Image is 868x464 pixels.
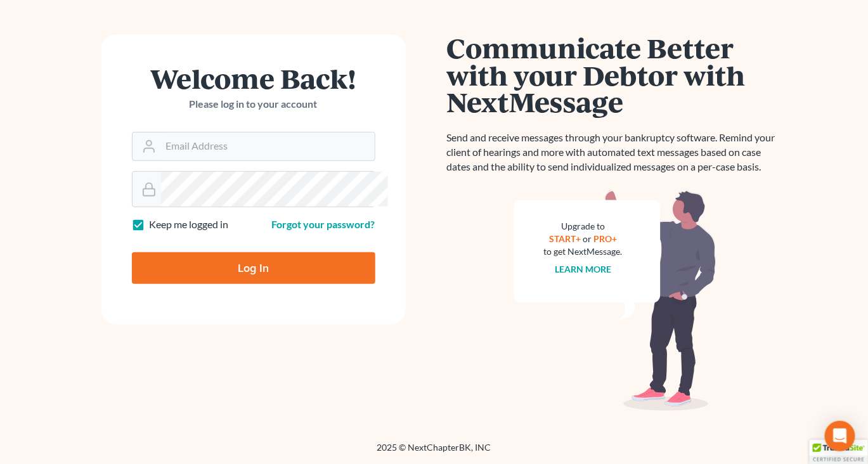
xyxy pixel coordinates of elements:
img: nextmessage_bg-59042aed3d76b12b5cd301f8e5b87938c9018125f34e5fa2b7a6b67550977c72.svg [514,190,716,411]
h1: Welcome Back! [132,65,375,92]
input: Email Address [161,132,375,160]
a: Forgot your password? [272,218,375,230]
a: PRO+ [593,233,617,244]
div: 2025 © NextChapterBK, INC [73,441,796,464]
a: Learn more [555,264,611,274]
div: Upgrade to [544,220,623,233]
p: Send and receive messages through your bankruptcy software. Remind your client of hearings and mo... [447,131,783,174]
div: Open Intercom Messenger [825,421,855,451]
h1: Communicate Better with your Debtor with NextMessage [447,34,783,115]
label: Keep me logged in [150,217,229,232]
input: Log In [132,252,375,284]
a: START+ [549,233,581,244]
p: Please log in to your account [132,97,375,112]
span: or [583,233,592,244]
div: TrustedSite Certified [810,440,868,464]
div: to get NextMessage. [544,245,623,258]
